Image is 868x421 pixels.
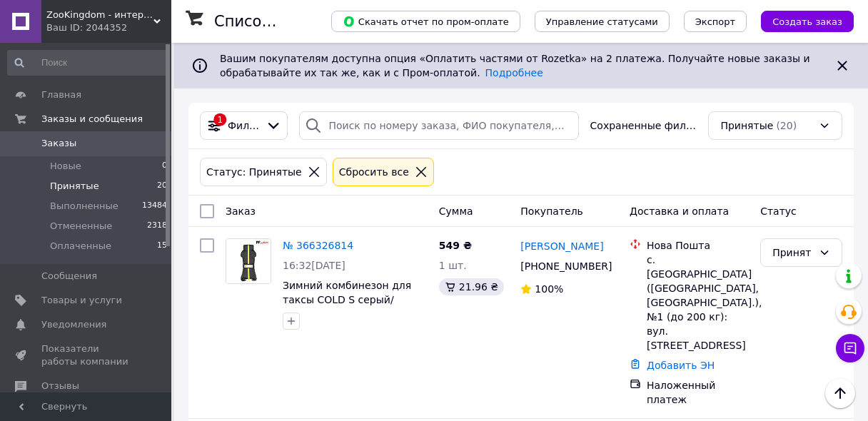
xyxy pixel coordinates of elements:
a: Фото товару [226,238,271,284]
span: Экспорт [695,16,735,27]
span: 15 [157,240,167,253]
span: 549 ₴ [439,240,472,251]
button: Экспорт [684,11,747,32]
a: [PERSON_NAME] [520,239,603,253]
img: Фото товару [226,239,271,283]
span: 1 шт. [439,260,467,271]
button: Скачать отчет по пром-оплате [331,11,520,32]
a: № 366326814 [283,240,353,251]
a: Создать заказ [747,15,854,26]
span: Заказы [41,137,76,150]
span: Уведомления [41,318,106,331]
span: Вашим покупателям доступна опция «Оплатить частями от Rozetka» на 2 платежа. Получайте новые зака... [220,53,810,78]
span: (20) [776,120,797,131]
span: Доставка и оплата [630,206,729,217]
span: Отзывы [41,380,79,392]
input: Поиск [7,50,168,76]
a: Зимний комбинезон для таксы COLD S серый/ Длина спины: 38-40см, обхват груди: 44-54см/ Pet Fashion [283,280,424,348]
div: Нова Пошта [647,238,749,253]
span: Фильтры [228,118,260,133]
button: Создать заказ [761,11,854,32]
span: Новые [50,160,81,173]
span: 2318 [147,220,167,233]
div: с. [GEOGRAPHIC_DATA] ([GEOGRAPHIC_DATA], [GEOGRAPHIC_DATA].), №1 (до 200 кг): вул. [STREET_ADDRESS] [647,253,749,352]
span: Покупатель [520,206,583,217]
span: Принятые [50,180,99,193]
div: Принят [772,245,813,260]
a: Подробнее [485,67,543,78]
div: 21.96 ₴ [439,278,504,295]
span: Показатели работы компании [41,343,132,368]
div: [PHONE_NUMBER] [518,256,607,276]
span: Выполненные [50,200,118,213]
button: Наверх [825,378,855,408]
span: Управление статусами [546,16,658,27]
span: Главная [41,88,81,101]
span: Отмененные [50,220,112,233]
button: Чат с покупателем [836,334,864,362]
button: Управление статусами [535,11,670,32]
span: Создать заказ [772,16,842,27]
span: Скачать отчет по пром-оплате [343,15,509,28]
div: Наложенный платеж [647,378,749,407]
span: Товары и услуги [41,294,122,307]
span: 13484 [142,200,167,213]
span: 16:32[DATE] [283,260,345,271]
span: 100% [535,283,563,295]
span: ZooKingdom - интернет-магазин зоотоваров с заботой о Вас [46,9,153,21]
div: Статус: Принятые [203,164,305,180]
span: Оплаченные [50,240,111,253]
span: Сообщения [41,270,97,283]
span: 0 [162,160,167,173]
a: Добавить ЭН [647,360,715,371]
div: Ваш ID: 2044352 [46,21,171,34]
span: Статус [760,206,797,217]
span: 20 [157,180,167,193]
span: Заказы и сообщения [41,113,143,126]
span: Принятые [720,118,773,133]
span: Сумма [439,206,473,217]
h1: Список заказов [214,13,337,30]
input: Поиск по номеру заказа, ФИО покупателя, номеру телефона, Email, номеру накладной [299,111,578,140]
div: Сбросить все [336,164,412,180]
span: Заказ [226,206,256,217]
span: Сохраненные фильтры: [590,118,697,133]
